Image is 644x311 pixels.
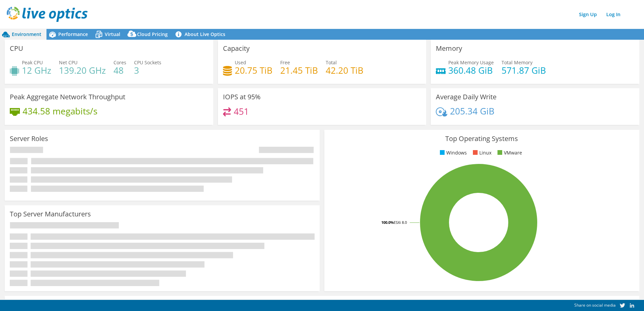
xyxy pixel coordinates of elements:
h4: 20.75 TiB [235,67,272,74]
h4: 12 GHz [22,67,51,74]
h3: Capacity [223,45,250,52]
span: Environment [12,31,41,37]
h4: 42.20 TiB [326,67,363,74]
h3: Memory [436,45,462,52]
li: Linux [471,149,491,157]
h3: CPU [10,45,23,52]
a: Log In [603,9,624,19]
li: VMware [496,149,522,157]
span: Peak CPU [22,59,43,66]
span: Cores [114,59,126,66]
h3: IOPS at 95% [223,93,261,101]
h4: 451 [234,108,249,115]
span: Total Memory [502,59,533,66]
tspan: ESXi 8.0 [394,220,407,225]
span: Used [235,59,246,66]
h3: Average Daily Write [436,93,496,101]
h4: 139.20 GHz [59,67,106,74]
h3: Server Roles [10,135,48,142]
tspan: 100.0% [381,220,394,225]
h3: Top Operating Systems [329,135,634,142]
img: live_optics_svg.svg [7,7,88,22]
span: Total [326,59,337,66]
li: Windows [438,149,467,157]
a: Sign Up [576,9,600,19]
h3: Top Server Manufacturers [10,210,91,218]
h4: 3 [134,67,161,74]
span: CPU Sockets [134,59,161,66]
h4: 21.45 TiB [280,67,318,74]
h4: 48 [114,67,126,74]
span: Share on social media [574,302,616,308]
span: Net CPU [59,59,77,66]
h4: 571.87 GiB [502,67,546,74]
span: Free [280,59,290,66]
h4: 360.48 GiB [448,67,494,74]
span: Virtual [105,31,120,37]
span: Cloud Pricing [137,31,168,37]
a: About Live Optics [173,29,230,40]
h3: Peak Aggregate Network Throughput [10,93,125,101]
h4: 205.34 GiB [450,107,494,115]
h4: 434.58 megabits/s [23,107,97,115]
span: Peak Memory Usage [448,59,494,66]
span: Performance [58,31,88,37]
